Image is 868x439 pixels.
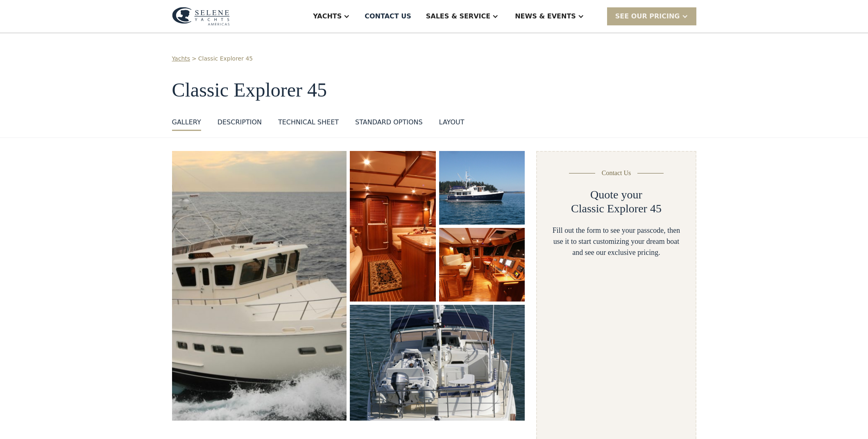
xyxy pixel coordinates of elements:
[515,11,576,21] div: News & EVENTS
[218,117,262,127] div: DESCRIPTION
[198,54,253,63] a: Classic Explorer 45
[172,117,201,131] a: GALLERY
[278,117,339,131] a: Technical sheet
[355,117,423,131] a: standard options
[218,117,262,131] a: DESCRIPTION
[571,202,662,216] h2: Classic Explorer 45
[172,7,230,26] img: logo
[439,151,525,225] img: 45 foot motor yacht
[172,79,696,101] h1: Classic Explorer 45
[439,117,465,127] div: layout
[172,151,347,421] img: 45 foot motor yacht
[172,117,201,127] div: GALLERY
[365,11,411,21] div: Contact US
[192,54,197,63] div: >
[439,151,525,225] a: open lightbox
[550,225,682,258] div: Fill out the form to see your passcode, then use it to start customizing your dream boat and see ...
[172,54,190,63] a: Yachts
[172,151,347,421] a: open lightbox
[590,188,642,202] h2: Quote your
[350,151,435,302] a: open lightbox
[615,11,680,21] div: SEE Our Pricing
[313,11,342,21] div: Yachts
[355,117,423,127] div: standard options
[350,151,435,302] img: 45 foot motor yacht
[439,228,525,302] a: open lightbox
[607,7,696,25] div: SEE Our Pricing
[278,117,339,127] div: Technical sheet
[439,228,525,302] img: 45 foot motor yacht
[439,117,465,131] a: layout
[350,305,525,421] a: open lightbox
[350,305,525,421] img: 45 foot motor yacht
[426,11,490,21] div: Sales & Service
[602,168,631,178] div: Contact Us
